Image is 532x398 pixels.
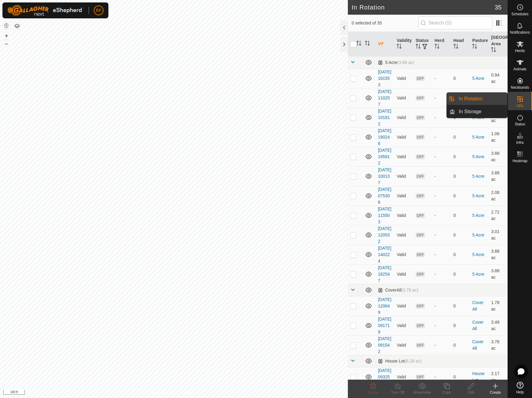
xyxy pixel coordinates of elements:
td: 2.17 ac [489,367,508,387]
div: Copy [434,390,459,395]
div: - [435,173,449,180]
a: CoverAll [472,339,483,351]
div: Create [483,390,508,395]
span: OFF [416,213,425,218]
a: Privacy Policy [150,390,173,396]
a: Contact Us [180,390,198,396]
span: OFF [416,374,425,380]
a: [DATE] 110257 [378,89,391,107]
span: OFF [416,252,425,257]
a: House Lot [472,371,484,382]
a: [DATE] 182547 [378,265,391,283]
a: 5 Acre [472,115,484,120]
a: 5 Acre [472,272,484,277]
div: - [435,251,449,258]
td: 0.94 ac [489,69,508,88]
span: 35 [495,3,501,12]
button: + [3,32,10,39]
td: 1.06 ac [489,127,508,147]
span: OFF [416,154,425,159]
div: - [435,212,449,219]
span: Neckbands [511,86,529,89]
span: Herds [515,49,525,53]
a: [DATE] 100137 [378,167,391,185]
th: Head [451,32,470,57]
td: 0 [451,296,470,316]
img: Gallagher Logo [7,5,84,16]
div: - [435,114,449,121]
div: Turn Off [385,390,410,395]
span: OFF [416,115,425,120]
a: [DATE] 195912 [378,148,391,166]
span: Infra [516,141,523,144]
div: - [435,342,449,348]
td: Valid [394,147,413,166]
td: 1.78 ac [489,296,508,316]
button: Reset Map [3,22,10,29]
div: - [435,303,449,309]
p-sorticon: Activate to sort [491,48,496,53]
a: [DATE] 120649 [378,297,391,315]
a: [DATE] 190246 [378,128,391,146]
p-sorticon: Activate to sort [416,45,421,50]
td: Valid [394,367,413,387]
p-sorticon: Activate to sort [365,42,370,46]
a: CoverAll [472,300,483,311]
td: 0 [451,316,470,335]
a: [DATE] 075308 [378,187,391,205]
td: 3.88 ac [489,166,508,186]
span: In Storage [459,108,481,115]
td: 0 [451,88,470,108]
td: Valid [394,88,413,108]
th: Status [413,32,432,57]
a: 5 Acre [472,76,484,81]
td: 2.72 ac [489,206,508,225]
a: CoverAll [472,320,483,331]
td: 1.63 ac [489,88,508,108]
td: Valid [394,127,413,147]
div: Edit [459,390,483,395]
span: OFF [416,135,425,140]
td: 0 [451,127,470,147]
td: 0 [451,225,470,245]
span: Delete [368,390,379,395]
td: Valid [394,108,413,127]
td: 0 [451,147,470,166]
div: - [435,154,449,160]
div: - [435,193,449,199]
a: 5 Acre [472,213,484,218]
a: 5 Acre [472,174,484,179]
button: Map Layers [13,22,21,30]
td: Valid [394,186,413,206]
th: Validity [394,32,413,57]
div: Show/Hide [410,390,434,395]
td: 0 [451,264,470,284]
th: Pasture [470,32,489,57]
td: Valid [394,225,413,245]
a: 5 Acre [472,252,484,257]
div: CoverAll [378,288,418,293]
div: 5 Acre [378,60,414,65]
a: 5 Acre [472,232,484,237]
td: Valid [394,166,413,186]
a: [DATE] 091719 [378,317,391,334]
span: OFF [416,323,425,328]
td: Valid [394,264,413,284]
td: 3.88 ac [489,264,508,284]
td: 0 [451,206,470,225]
span: 0 selected of 35 [352,20,418,26]
a: [DATE] 115503 [378,206,391,224]
a: In Storage [455,106,507,118]
p-sorticon: Activate to sort [435,45,439,50]
span: RF [96,7,102,14]
span: OFF [416,303,425,309]
a: [DATE] 140224 [378,246,391,263]
span: OFF [416,76,425,81]
th: Herd [432,32,451,57]
span: OFF [416,272,425,277]
span: OFF [416,174,425,179]
td: Valid [394,296,413,316]
div: - [435,271,449,277]
td: 3.88 ac [489,147,508,166]
td: Valid [394,245,413,264]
